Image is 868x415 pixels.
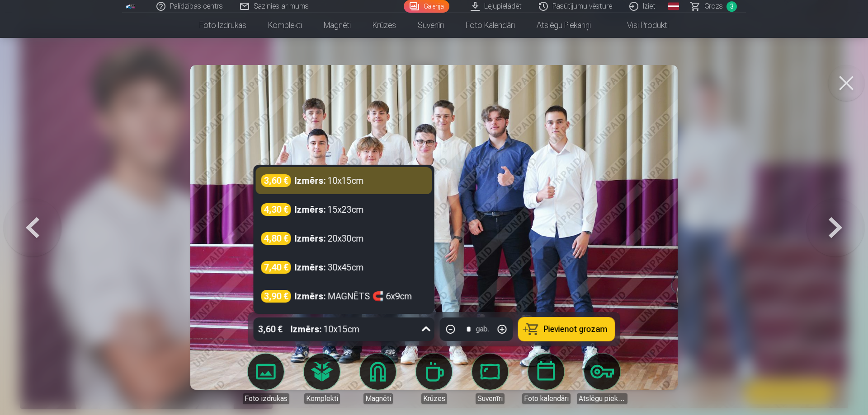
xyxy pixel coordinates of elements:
a: Foto kalendāri [521,354,571,404]
a: Magnēti [353,354,403,404]
strong: Izmērs : [295,290,326,303]
div: 20x30cm [295,232,364,245]
img: /fa1 [126,4,136,9]
div: Komplekti [304,393,340,404]
div: 10x15cm [295,174,364,187]
strong: Izmērs : [291,323,322,336]
div: 4,80 € [261,232,291,245]
span: Pievienot grozam [544,325,608,333]
button: Pievienot grozam [519,317,615,341]
a: Atslēgu piekariņi [526,13,602,38]
a: Foto izdrukas [189,13,257,38]
a: Magnēti [313,13,362,38]
div: Magnēti [363,393,393,404]
div: 3,90 € [261,290,291,303]
div: 15x23cm [295,203,364,216]
a: Krūzes [409,354,459,404]
div: Atslēgu piekariņi [577,393,627,404]
span: Grozs [704,1,723,12]
a: Atslēgu piekariņi [577,354,627,404]
div: 7,40 € [261,261,291,274]
div: Krūzes [421,393,447,404]
div: MAGNĒTS 🧲 6x9cm [295,290,412,303]
a: Suvenīri [465,354,515,404]
a: Visi produkti [602,13,679,38]
a: Suvenīri [407,13,455,38]
a: Foto izdrukas [241,354,291,404]
strong: Izmērs : [295,203,326,216]
a: Foto kalendāri [455,13,526,38]
div: 10x15cm [291,317,360,341]
div: Foto izdrukas [243,393,289,404]
a: Krūzes [362,13,407,38]
div: 30x45cm [295,261,364,274]
strong: Izmērs : [295,174,326,187]
div: gab. [476,324,490,335]
span: 3 [726,1,737,12]
div: Suvenīri [476,393,505,404]
div: 4,30 € [261,203,291,216]
strong: Izmērs : [295,261,326,274]
div: 3,60 € [254,317,287,341]
a: Komplekti [257,13,313,38]
strong: Izmērs : [295,232,326,245]
div: Foto kalendāri [522,393,571,404]
div: 3,60 € [261,174,291,187]
a: Komplekti [297,354,347,404]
